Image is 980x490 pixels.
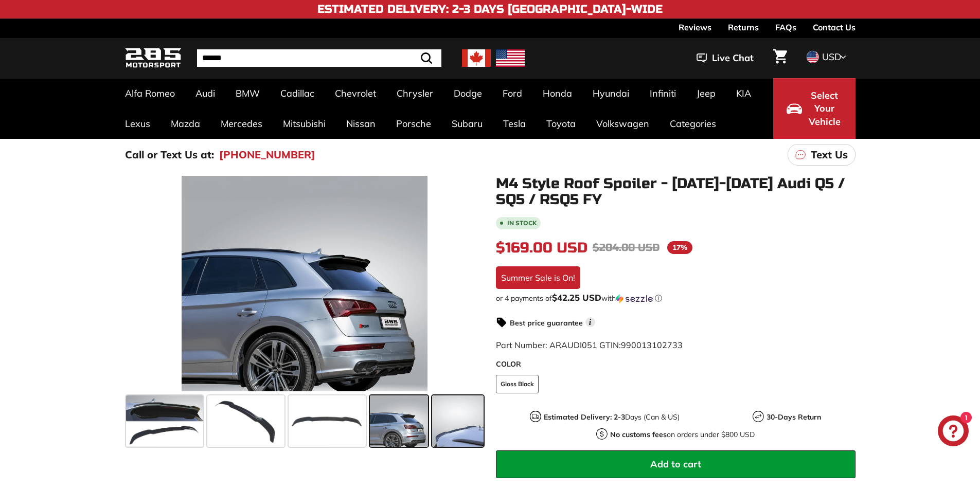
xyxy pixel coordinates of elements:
a: Honda [532,78,582,108]
img: Logo_285_Motorsport_areodynamics_components [125,46,182,70]
strong: No customs fees [610,430,667,439]
a: BMW [225,78,270,108]
a: Mitsubishi [273,108,336,139]
a: Contact Us [813,19,856,36]
a: Reviews [679,19,711,36]
span: Live Chat [712,51,754,65]
p: Text Us [811,147,848,162]
inbox-online-store-chat: Shopify online store chat [935,415,972,449]
button: Select Your Vehicle [773,78,856,139]
a: Cart [767,41,793,76]
a: Lexus [115,108,161,139]
h1: M4 Style Roof Spoiler - [DATE]-[DATE] Audi Q5 / SQ5 / RSQ5 FY [496,176,856,208]
p: Call or Text Us at: [125,147,214,162]
a: FAQs [775,19,796,36]
a: Ford [492,78,532,108]
a: Alfa Romeo [115,78,185,108]
p: on orders under $800 USD [610,429,755,440]
label: COLOR [496,359,856,370]
p: Days (Can & US) [544,412,680,423]
a: Categories [660,108,726,139]
a: Mercedes [210,108,273,139]
span: $204.00 USD [593,241,660,254]
span: 17% [667,241,692,254]
a: Text Us [788,144,856,166]
span: i [585,317,595,327]
span: 990013102733 [621,340,683,350]
a: Subaru [441,108,493,139]
button: Live Chat [683,45,767,71]
a: [PHONE_NUMBER] [219,147,315,162]
a: Nissan [336,108,386,139]
a: Audi [185,78,225,108]
a: Porsche [386,108,441,139]
a: Tesla [493,108,536,139]
strong: Best price guarantee [510,318,583,328]
input: Search [197,49,441,67]
img: Sezzle [616,294,653,303]
b: In stock [507,220,537,226]
a: Volkswagen [586,108,660,139]
h4: Estimated Delivery: 2-3 Days [GEOGRAPHIC_DATA]-Wide [317,3,663,15]
button: Add to cart [496,450,856,478]
span: $42.25 USD [552,292,601,303]
div: or 4 payments of with [496,293,856,303]
a: Mazda [161,108,210,139]
span: Part Number: ARAUDI051 GTIN: [496,340,683,350]
a: KIA [726,78,761,108]
a: Dodge [443,78,492,108]
div: Summer Sale is On! [496,266,580,289]
div: or 4 payments of$42.25 USDwithSezzle Click to learn more about Sezzle [496,293,856,303]
span: $169.00 USD [496,239,587,257]
a: Infiniti [639,78,686,108]
strong: 30-Days Return [767,412,821,422]
span: USD [822,51,841,63]
a: Returns [728,19,759,36]
a: Toyota [536,108,586,139]
a: Chrysler [386,78,443,108]
strong: Estimated Delivery: 2-3 [544,412,625,422]
span: Select Your Vehicle [807,89,842,129]
span: Add to cart [650,458,701,470]
a: Jeep [686,78,726,108]
a: Hyundai [582,78,639,108]
a: Chevrolet [325,78,386,108]
a: Cadillac [270,78,325,108]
